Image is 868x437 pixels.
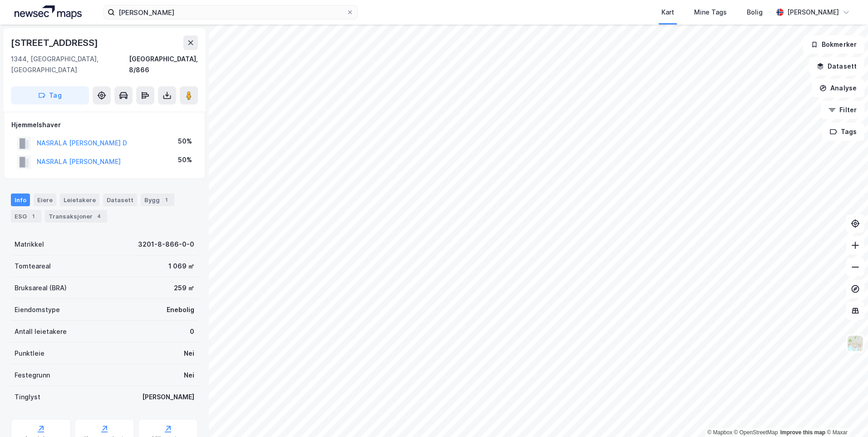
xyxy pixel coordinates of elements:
[184,370,194,381] div: Nei
[184,348,194,359] div: Nei
[60,194,99,206] div: Leietakere
[747,7,763,18] div: Bolig
[142,392,194,402] div: [PERSON_NAME]
[661,7,674,18] div: Kart
[15,261,51,272] div: Tomteareal
[787,7,839,18] div: [PERSON_NAME]
[11,35,100,50] div: [STREET_ADDRESS]
[15,392,40,402] div: Tinglyst
[103,194,137,206] div: Datasett
[11,54,129,75] div: 1344, [GEOGRAPHIC_DATA], [GEOGRAPHIC_DATA]
[168,261,194,272] div: 1 069 ㎡
[822,123,864,141] button: Tags
[15,370,50,381] div: Festegrunn
[847,335,864,352] img: Z
[34,194,56,206] div: Eiere
[178,136,192,147] div: 50%
[823,393,868,437] div: Kontrollprogram for chat
[15,348,44,359] div: Punktleie
[15,239,44,250] div: Matrikkel
[167,304,194,315] div: Enebolig
[823,393,868,437] iframe: Chat Widget
[129,54,198,75] div: [GEOGRAPHIC_DATA], 8/866
[707,429,732,436] a: Mapbox
[11,210,41,223] div: ESG
[803,35,864,54] button: Bokmerker
[178,154,192,165] div: 50%
[45,210,107,223] div: Transaksjoner
[162,195,171,204] div: 1
[734,429,778,436] a: OpenStreetMap
[694,7,727,18] div: Mine Tags
[15,326,67,337] div: Antall leietakere
[141,194,174,206] div: Bygg
[94,212,104,221] div: 4
[15,5,82,19] img: logo.a4113a55bc3d86da70a041830d287a7e.svg
[780,429,825,436] a: Improve this map
[812,79,864,97] button: Analyse
[29,212,38,221] div: 1
[11,86,89,104] button: Tag
[809,57,864,75] button: Datasett
[11,119,197,130] div: Hjemmelshaver
[15,283,67,293] div: Bruksareal (BRA)
[15,304,60,315] div: Eiendomstype
[821,101,864,119] button: Filter
[115,5,346,19] input: Søk på adresse, matrikkel, gårdeiere, leietakere eller personer
[174,283,194,293] div: 259 ㎡
[190,326,194,337] div: 0
[138,239,194,250] div: 3201-8-866-0-0
[11,194,30,206] div: Info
